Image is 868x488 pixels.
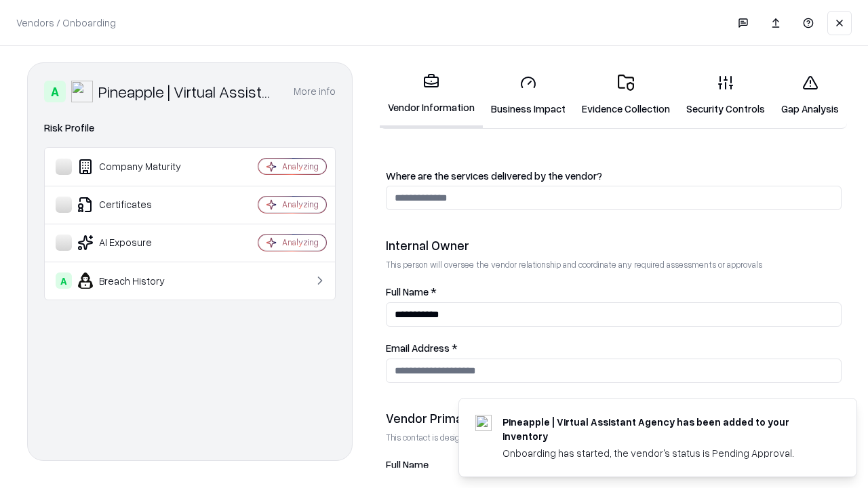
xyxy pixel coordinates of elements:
a: Evidence Collection [574,64,678,127]
label: Email Address * [386,343,842,353]
p: This person will oversee the vendor relationship and coordinate any required assessments or appro... [386,259,842,270]
p: This contact is designated to receive the assessment request from Shift [386,432,842,443]
label: Full Name * [386,287,842,297]
div: Breach History [56,272,218,289]
div: Certificates [56,197,218,213]
a: Security Controls [678,64,773,127]
label: Full Name [386,460,842,470]
div: Company Maturity [56,159,218,175]
div: Onboarding has started, the vendor's status is Pending Approval. [502,446,824,460]
div: A [44,81,66,102]
a: Vendor Information [380,62,483,128]
div: Pineapple | Virtual Assistant Agency [98,81,277,102]
a: Business Impact [483,64,574,127]
div: Analyzing [282,199,319,210]
img: Pineapple | Virtual Assistant Agency [71,81,93,102]
p: Vendors / Onboarding [16,16,116,30]
div: Internal Owner [386,237,842,253]
div: Risk Profile [44,120,336,136]
label: Where are the services delivered by the vendor? [386,171,842,181]
div: Analyzing [282,237,319,248]
a: Gap Analysis [773,64,847,127]
div: Pineapple | Virtual Assistant Agency has been added to your inventory [502,415,824,443]
button: More info [294,79,336,104]
div: Analyzing [282,161,319,172]
img: trypineapple.com [475,415,492,431]
div: Vendor Primary Contact [386,410,842,426]
div: A [56,272,72,289]
div: AI Exposure [56,235,218,251]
